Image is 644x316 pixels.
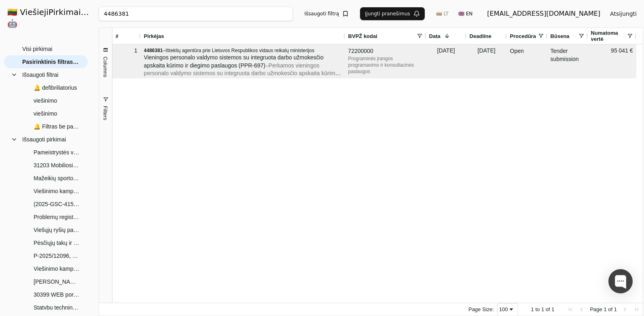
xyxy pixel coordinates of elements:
span: [PERSON_NAME] valdymo informacinė sistema / Asset management information system [34,276,80,288]
span: Vieningos personalo valdymo sistemos su integruota darbo užmokesčio apskaita kūrimo ir diegimo pa... [144,54,324,69]
div: [DATE] [426,44,466,78]
div: Next Page [622,306,628,313]
span: P-2025/12096, Mokslo paskirties modulinio pastato (gaminio) lopšelio-darželio Nidos g. 2A, Dercek... [34,250,80,262]
span: 4486381 [144,48,163,53]
div: 1 [116,45,138,57]
div: First Page [567,306,574,313]
span: Mažeikių sporto ir pramogų centro Sedos g. 55, Mažeikiuose statybos valdymo, įskaitant statybos t... [34,172,80,184]
button: Išsaugoti filtrą [299,7,354,20]
span: Pirkėjas [144,33,164,39]
div: – [144,47,342,54]
div: Programinės įrangos programavimo ir konsultacinės paslaugos [348,55,423,75]
span: Procedūra [510,33,536,39]
button: Įjungti pranešimus [360,7,425,20]
span: – Perkamos vieningos personalo valdymo sistemos su integruota darbo užmokesčio apskaita kūrimo ir... [144,62,341,84]
span: Pėsčiųjų takų ir automobilių stovėjimo aikštelių sutvarkymo darbai. [34,237,80,249]
span: Columns [102,57,108,77]
button: Atsijungti [604,6,643,21]
span: (2025-GSC-415) Personalo valdymo sistemos nuomos ir kitos paslaugos [34,198,80,210]
div: Tender submission [547,44,588,78]
span: Išteklių agentūra prie Lietuvos Respublikos vidaus reikalų ministerijos [165,48,314,53]
span: of [608,306,612,312]
span: 1 [531,306,534,312]
div: Page Size [497,303,518,316]
div: Page Size: [468,306,494,312]
span: 1 [551,306,554,312]
div: 95 041 € [588,44,636,78]
span: viešinimo [34,107,57,120]
span: 30399 WEB portalų programavimo ir konsultavimo paslaugos [34,289,80,301]
span: Filters [102,106,108,120]
span: Pameistrystės viešinimo Lietuvoje komunikacijos strategijos įgyvendinimas [34,146,80,158]
span: 🔔 defibriliatorius [34,82,77,94]
div: [EMAIL_ADDRESS][DOMAIN_NAME] [487,9,600,19]
span: Statybų techninės priežiūros paslaugos [34,301,80,314]
span: Visi pirkimai [22,43,52,55]
span: viešinimo [34,95,57,107]
button: 🇬🇧 EN [453,7,477,20]
input: Greita paieška... [99,6,293,21]
span: of [546,306,550,312]
span: Data [429,33,441,39]
div: 72200000 [348,47,423,55]
span: Išsaugoti pirkimai [22,133,66,145]
div: 100 [499,306,508,312]
span: to [535,306,540,312]
div: Last Page [633,306,640,313]
span: 1 [614,306,617,312]
span: # [116,33,119,39]
span: BVPŽ kodai [348,33,377,39]
span: 31203 Mobiliosios programėlės, interneto svetainės ir interneto parduotuvės sukūrimas su vystymo ... [34,159,80,171]
span: Problemų registravimo ir administravimo informacinės sistemos sukūrimo, įdiegimo, palaikymo ir ap... [34,211,80,223]
span: Viešųjų ryšių paslaugos [34,224,80,236]
span: Viešinimo kampanija "Persėsk į elektromobilį" [34,185,80,197]
span: Būsena [551,33,570,39]
div: Open [507,44,547,78]
span: Numatoma vertė [591,30,627,42]
span: Išsaugoti filtrai [22,69,58,81]
span: Deadline [470,33,491,39]
span: Viešinimo kampanija "Persėsk į elektromobilį" [34,263,80,275]
span: 1 [541,306,544,312]
span: 1 [604,306,606,312]
span: Pasirinktinis filtras (1) [22,56,80,68]
div: [DATE] [466,44,507,78]
span: 🔔 Filtras be pavadinimo [34,120,80,133]
div: Previous Page [578,306,585,313]
span: Page [590,306,602,312]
